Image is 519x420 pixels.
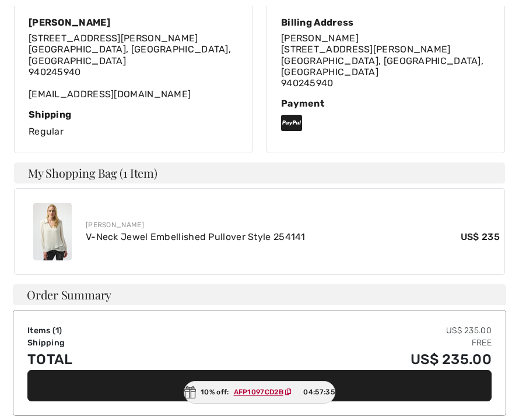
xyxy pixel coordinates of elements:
[13,284,506,305] div: Order Summary
[281,33,359,44] span: [PERSON_NAME]
[27,324,194,337] td: Items ( )
[184,381,335,404] div: 10% off:
[14,163,505,183] h4: My Shopping Bag (1 Item)
[86,220,500,230] div: [PERSON_NAME]
[33,203,72,260] img: V-Neck Jewel Embellished Pullover Style 254141
[29,33,231,77] span: [STREET_ADDRESS][PERSON_NAME] [GEOGRAPHIC_DATA], [GEOGRAPHIC_DATA], [GEOGRAPHIC_DATA] 940245940
[194,349,492,370] td: US$ 235.00
[27,337,194,349] td: Shipping
[27,349,194,370] td: Total
[55,326,59,336] span: 1
[461,230,500,244] span: US$ 235
[234,388,283,396] ins: AFP1097CD2B
[281,17,490,28] div: Billing Address
[281,44,483,89] span: [STREET_ADDRESS][PERSON_NAME] [GEOGRAPHIC_DATA], [GEOGRAPHIC_DATA], [GEOGRAPHIC_DATA] 940245940
[194,337,492,349] td: Free
[29,17,238,28] div: [PERSON_NAME]
[194,324,492,337] td: US$ 235.00
[86,231,306,242] a: V-Neck Jewel Embellished Pullover Style 254141
[184,386,196,398] img: Gift.svg
[303,387,334,397] span: 04:57:35
[27,370,492,401] button: Continue Shopping
[281,98,490,109] div: Payment
[29,109,238,120] div: Shipping
[29,109,238,139] div: Regular
[29,33,238,100] div: [EMAIL_ADDRESS][DOMAIN_NAME]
